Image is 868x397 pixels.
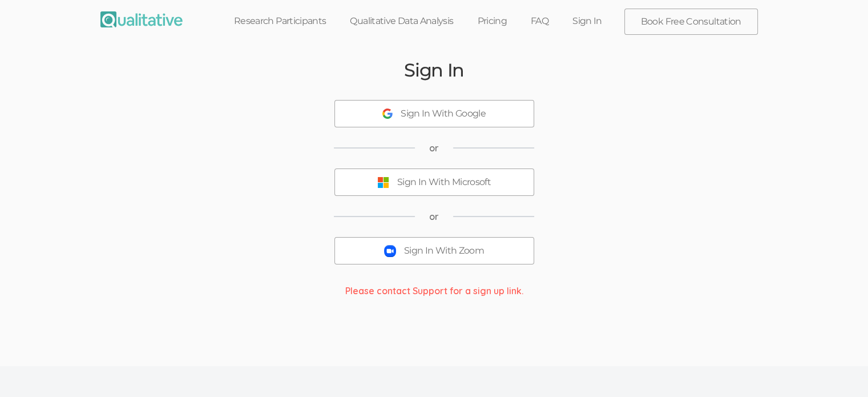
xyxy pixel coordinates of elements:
[337,284,532,298] div: Please contact Support for a sign up link.
[222,9,338,34] a: Research Participants
[519,9,560,34] a: FAQ
[382,109,393,119] img: Sign In With Google
[334,100,534,127] button: Sign In With Google
[404,244,484,258] div: Sign In With Zoom
[560,9,614,34] a: Sign In
[465,9,519,34] a: Pricing
[429,142,439,155] span: or
[384,245,396,257] img: Sign In With Zoom
[334,237,534,264] button: Sign In With Zoom
[100,11,183,27] img: Qualitative
[404,60,464,80] h2: Sign In
[397,176,491,189] div: Sign In With Microsoft
[338,9,465,34] a: Qualitative Data Analysis
[625,9,757,34] a: Book Free Consultation
[401,107,486,121] div: Sign In With Google
[429,210,439,223] span: or
[811,342,868,397] iframe: Chat Widget
[334,169,534,196] button: Sign In With Microsoft
[377,177,389,189] img: Sign In With Microsoft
